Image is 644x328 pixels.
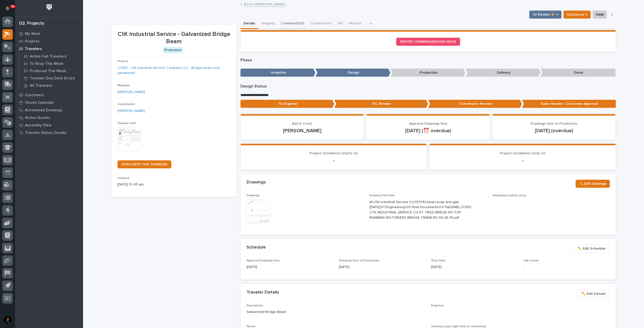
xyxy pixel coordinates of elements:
p: [DATE] 10:49 am [117,182,230,187]
p: P.E. Review [334,100,428,108]
img: Workspace Logo [45,3,54,12]
span: Ball In Court [292,122,312,125]
p: [PERSON_NAME] [247,128,358,134]
p: [DATE] [431,264,517,270]
a: To Shop This Week [19,60,83,67]
a: Active Fab Travelers [19,53,83,60]
span: Approval Drawings Due [409,122,447,125]
button: Outsource ↑ [563,11,591,19]
span: Ship Date [431,259,446,262]
div: Notifications78 [6,6,13,14]
span: Engineer [431,304,444,307]
p: - [493,200,610,205]
span: Drawings Due to Production [531,122,577,125]
h2: Schedule [247,245,266,250]
p: 78 [11,5,14,8]
a: All Travelers [19,82,83,89]
button: Shipping [258,19,278,29]
span: Outsource ↑ [567,12,587,18]
span: Hold [596,12,603,18]
span: To Review 👨‍🏭 → [533,12,558,18]
p: Done [541,69,616,77]
p: Travelers [25,47,42,51]
p: Phase [240,58,616,63]
a: Customers [15,91,83,99]
a: Automated Drawings [15,106,83,114]
span: DUPLICATE THIS TRAVELER [122,163,167,166]
span: ✏️ Edit Details [581,291,606,297]
button: Details [240,19,258,29]
a: Travelers [15,45,83,53]
p: Delivery [466,69,541,77]
span: Coordinator [117,103,135,106]
p: Customers [25,93,44,98]
p: Projects [25,39,39,44]
a: 27263 - CtK Industrial Service Company LLC - Bridge beam only, galvanized [117,65,230,76]
p: Traveler Status Details [25,131,66,135]
p: To Shop This Week [30,62,63,66]
p: Design [315,69,390,77]
a: [PERSON_NAME] [117,108,145,114]
a: REPORT DRAWING/DESIGN ISSUE [396,38,460,46]
p: [DATE] [339,264,425,270]
p: [DATE] (⏰ overdue) [372,128,484,134]
span: Project Installation Starts On [309,152,358,155]
p: Assembly View [25,123,51,128]
span: Drawing Logo (right-click to download) [431,325,486,328]
a: Back to[PERSON_NAME] [244,1,285,7]
a: My Work [15,30,83,37]
h2: Traveler Details [247,290,279,295]
a: Projects [15,37,83,45]
span: Notes [247,325,256,328]
h2: Drawings [247,180,266,185]
p: Production [390,69,465,77]
button: Components [307,19,335,29]
button: FAI [335,19,346,29]
button: users-avatar [2,315,13,325]
p: Design Status [240,84,616,89]
span: REPORT DRAWING/DESIGN ISSUE [400,40,456,43]
p: [DATE] (overdue) [498,128,610,134]
span: Description [247,304,263,307]
p: [DATE] [247,264,333,270]
span: Manager [117,84,130,87]
a: Traveler Due Date Errors [19,75,83,82]
p: - [435,158,610,164]
span: ✏️ Edit Schedule [578,246,606,252]
p: Coordinator Review [428,100,522,108]
a: Active Quotes [15,114,83,121]
span: Project Installation Ends On [500,152,546,155]
div: Production [163,47,183,53]
p: M:\CtK Industrial Service Co\137051 beam prep and galv [DATE]\01 Engineering\09 Final Documents\0... [370,200,474,220]
span: Traveler PDF [117,122,136,125]
p: - [524,264,610,270]
p: - [247,158,421,164]
button: Notifications [2,3,13,14]
p: Sales Review / Customer Approval [522,100,616,108]
button: ✏️ Edit Details [577,290,610,298]
p: CtK Industrial Service - Galvanized Bridge Beam [117,31,230,45]
span: Drawings [247,194,260,197]
button: To Review 👨‍🏭 → [529,11,561,19]
button: ✏️ Edit Schedule [573,245,610,253]
p: Onsite Calendar [25,101,54,105]
button: Metrics [346,19,364,29]
span: Fab Crews [524,259,538,262]
button: Comments (13) [278,19,307,29]
p: To Engineer [240,100,334,108]
p: Active Fab Travelers [30,54,67,59]
a: DUPLICATE THIS TRAVELER [117,160,171,168]
p: Inception [240,69,315,77]
a: Produced This Week [19,67,83,74]
p: Automated Drawings [25,108,62,113]
span: Shipping/Loading List(s) [493,194,527,197]
button: ✏️ Edit Drawings [576,180,610,188]
p: All Travelers [30,83,52,88]
span: Drawings Due to Production [339,259,379,262]
button: Hold [593,11,607,19]
p: Produced This Week [30,69,66,73]
div: 02. Projects [19,21,44,26]
span: Created [117,177,129,180]
p: Active Quotes [25,116,50,120]
a: [PERSON_NAME] [117,89,145,95]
